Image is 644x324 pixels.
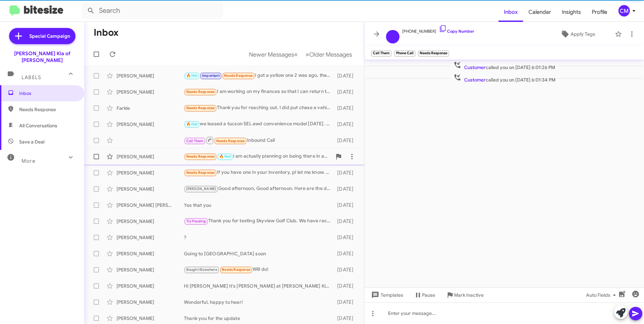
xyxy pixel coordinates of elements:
div: [DATE] [334,234,359,241]
span: Needs Response [186,106,215,110]
span: Important [202,73,220,78]
div: [DATE] [334,72,359,79]
span: Needs Response [216,139,245,143]
button: Apply Tags [543,28,612,40]
div: [PERSON_NAME] [117,250,184,257]
span: More [22,158,35,164]
small: Needs Response [418,51,449,57]
nav: Page navigation example [245,47,356,61]
input: Search [82,3,223,19]
span: Older Messages [309,51,352,58]
span: Inbox [19,90,76,97]
span: called you on [DATE] 6:01:26 PM [451,61,558,71]
a: Calendar [523,2,556,22]
div: [DATE] [334,266,359,273]
span: Needs Response [186,170,215,175]
div: [PERSON_NAME] [PERSON_NAME] [117,202,184,208]
small: Phone Call [394,51,415,57]
span: Bought Elsewhere [186,267,217,272]
span: 🔥 Hot [186,73,198,78]
div: ? [184,234,334,241]
span: Save a Deal [19,138,44,145]
span: Templates [370,289,403,301]
div: CM [618,5,630,17]
div: Thank you for texting Skyview Golf Club. We have received your message and will get back to you a... [184,217,334,225]
button: Next [301,47,356,61]
div: [DATE] [334,250,359,257]
div: [DATE] [334,169,359,176]
span: 🔥 Hot [219,154,231,159]
span: [PHONE_NUMBER] [402,25,474,35]
div: [PERSON_NAME] [117,186,184,192]
a: Insights [556,2,586,22]
button: Mark Inactive [441,289,489,301]
div: If you have one in your inventory, pl let me know. Thanks [184,169,334,176]
button: Pause [409,289,441,301]
div: Good afternoon, Good afternoon. Here are the details . I presently lease a 2022 ford explorer ST.... [184,185,334,193]
span: Needs Response [224,73,253,78]
div: [PERSON_NAME] [117,283,184,289]
span: Call Them [186,139,204,143]
div: [PERSON_NAME] [117,169,184,176]
span: All Conversations [19,122,57,129]
a: Inbox [498,2,523,22]
span: « [294,50,298,59]
div: [DATE] [334,137,359,144]
div: we leased a tucson SEL awd convenience model [DATE]. thx for reaching out though [184,120,334,128]
span: Try Pausing [186,219,206,223]
span: Needs Response [186,154,215,159]
div: I am working on my finances so that I can return there as soon as possible so that [PERSON_NAME] ... [184,88,334,96]
span: Newer Messages [249,51,294,58]
div: [PERSON_NAME] [117,153,184,160]
div: [PERSON_NAME] [117,234,184,241]
span: Customer [464,77,486,83]
span: Pause [422,289,435,301]
div: Going to [GEOGRAPHIC_DATA] soon [184,250,334,257]
a: Copy Number [439,29,474,34]
div: [DATE] [334,121,359,128]
div: I am actually planning on being there in about an hour [184,153,332,160]
div: [DATE] [334,105,359,111]
button: Previous [245,47,302,61]
span: Needs Response [222,267,250,272]
div: [PERSON_NAME] [117,218,184,225]
span: » [305,50,309,59]
div: [DATE] [334,202,359,208]
span: Special Campaign [29,33,70,39]
a: Special Campaign [9,28,75,44]
div: Thank you for the update [184,315,334,322]
span: Auto Fields [586,289,618,301]
div: Hi [PERSON_NAME] it's [PERSON_NAME] at [PERSON_NAME] Kia of [PERSON_NAME]. I thought you might be... [184,283,334,289]
small: Call Them [371,51,391,57]
a: Profile [586,2,613,22]
button: Templates [364,289,409,301]
div: Farkle [117,105,184,111]
span: Customer [464,64,486,70]
button: CM [613,5,637,17]
span: Mark Inactive [454,289,484,301]
span: Labels [22,74,41,80]
div: [DATE] [334,283,359,289]
div: [PERSON_NAME] [117,315,184,322]
div: [DATE] [334,315,359,322]
div: [PERSON_NAME] [117,299,184,305]
div: Thank you for reaching out. I did put chase a vehicle and am scheduled to pick it up [DATE], but ... [184,104,334,112]
span: Apply Tags [571,28,595,40]
button: Auto Fields [581,289,624,301]
span: Needs Response [186,90,215,94]
div: Will do! [184,266,334,273]
div: I got a yellow one 2 was ago, thank you [184,72,334,79]
span: called you on [DATE] 6:01:34 PM [451,73,558,83]
div: Yes that you [184,202,334,208]
div: [DATE] [334,299,359,305]
div: [PERSON_NAME] [117,72,184,79]
span: Needs Response [19,106,76,113]
div: Inbound Call [184,136,334,144]
div: [DATE] [334,186,359,192]
div: [DATE] [334,218,359,225]
div: [PERSON_NAME] [117,266,184,273]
